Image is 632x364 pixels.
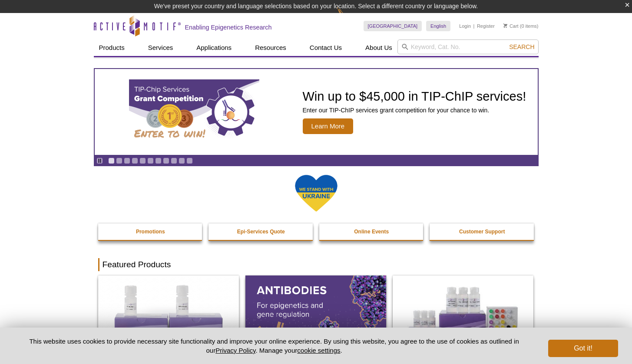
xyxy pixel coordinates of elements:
strong: Promotions [136,229,165,235]
a: Go to slide 5 [139,157,146,164]
a: English [426,21,450,31]
a: Register [477,23,495,29]
li: | [473,21,475,31]
a: Toggle autoplay [96,157,103,164]
img: CUT&Tag-IT® Express Assay Kit [393,275,533,361]
li: (0 items) [503,21,539,31]
a: Resources [250,39,291,56]
a: [GEOGRAPHIC_DATA] [364,21,422,31]
a: Go to slide 3 [124,157,130,164]
img: Your Cart [503,23,507,28]
h2: Win up to $45,000 in TIP-ChIP services! [303,90,526,103]
a: Applications [191,39,237,56]
article: TIP-ChIP Services Grant Competition [95,69,538,155]
a: TIP-ChIP Services Grant Competition Win up to $45,000 in TIP-ChIP services! Enter our TIP-ChIP se... [95,69,538,155]
span: Learn More [303,118,354,134]
a: Go to slide 7 [155,157,162,164]
img: DNA Library Prep Kit for Illumina [98,275,239,361]
a: Go to slide 9 [171,157,177,164]
h2: Featured Products [98,258,534,271]
img: All Antibodies [245,275,386,361]
a: Go to slide 8 [163,157,169,164]
a: Go to slide 4 [132,157,138,164]
button: Search [506,43,537,51]
img: Change Here [337,7,360,27]
a: Products [94,39,130,56]
a: Go to slide 2 [116,157,122,164]
a: Epi-Services Quote [208,223,314,240]
a: Customer Support [430,223,535,240]
h2: Enabling Epigenetics Research [185,23,272,31]
a: Cart [503,23,519,29]
a: Promotions [98,223,203,240]
button: cookie settings [297,347,340,354]
a: Privacy Policy [215,347,255,354]
a: Services [143,39,179,56]
a: Contact Us [304,39,347,56]
a: Go to slide 11 [186,157,193,164]
strong: Customer Support [459,229,505,235]
a: Go to slide 10 [179,157,185,164]
p: Enter our TIP-ChIP services grant competition for your chance to win. [303,106,526,114]
button: Got it! [548,340,618,357]
a: Go to slide 1 [108,157,115,164]
a: About Us [360,39,397,56]
strong: Online Events [354,229,389,235]
img: We Stand With Ukraine [294,174,338,213]
a: Online Events [319,223,424,240]
img: TIP-ChIP Services Grant Competition [129,79,259,144]
span: Search [509,43,534,50]
a: Go to slide 6 [147,157,154,164]
a: Login [459,23,471,29]
strong: Epi-Services Quote [237,229,285,235]
p: This website uses cookies to provide necessary site functionality and improve your online experie... [14,337,534,355]
input: Keyword, Cat. No. [397,39,539,54]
